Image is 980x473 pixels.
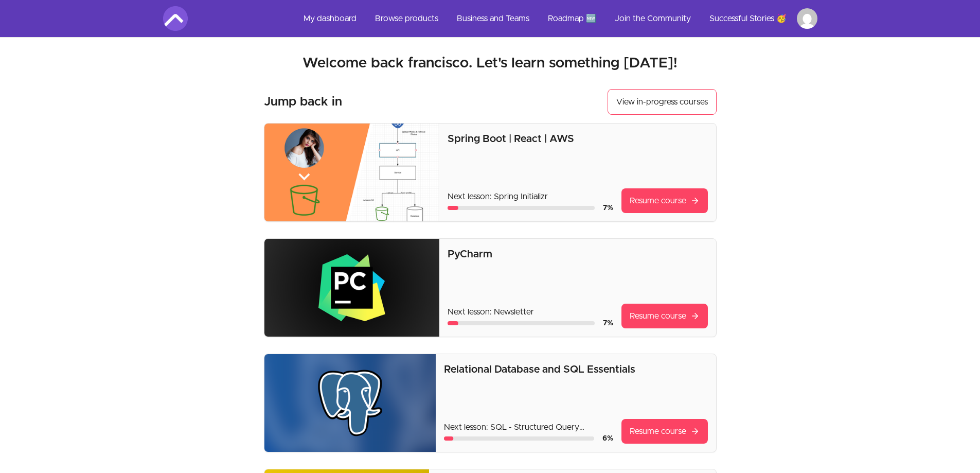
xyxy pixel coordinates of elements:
p: Next lesson: Spring Initializr [448,190,613,203]
p: Next lesson: SQL - Structured Query Language [444,421,613,433]
p: Relational Database and SQL Essentials [444,362,707,377]
img: Profile image for francisco acosta [797,8,817,29]
div: Course progress [448,321,594,325]
span: 7 % [603,204,613,212]
div: Course progress [448,206,594,210]
h3: Jump back in [264,94,342,110]
a: Roadmap 🆕 [540,6,604,31]
a: My dashboard [295,6,365,31]
p: PyCharm [448,247,707,261]
a: Business and Teams [449,6,538,31]
a: Resume course [621,419,708,444]
img: Amigoscode logo [163,6,188,31]
p: Next lesson: Newsletter [448,306,613,318]
a: Resume course [621,304,708,328]
img: Product image for PyCharm [264,239,440,337]
a: Browse products [367,6,447,31]
a: Successful Stories 🥳 [701,6,795,31]
img: Product image for Relational Database and SQL Essentials [264,354,436,452]
nav: Main [295,6,817,31]
span: 7 % [603,320,613,327]
div: Course progress [444,436,594,441]
a: View in-progress courses [608,89,717,115]
img: Product image for Spring Boot | React | AWS [264,124,440,221]
p: Spring Boot | React | AWS [448,132,707,146]
span: 6 % [602,435,613,442]
a: Resume course [621,188,708,213]
a: Join the Community [607,6,699,31]
h2: Welcome back francisco. Let's learn something [DATE]! [163,54,817,73]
